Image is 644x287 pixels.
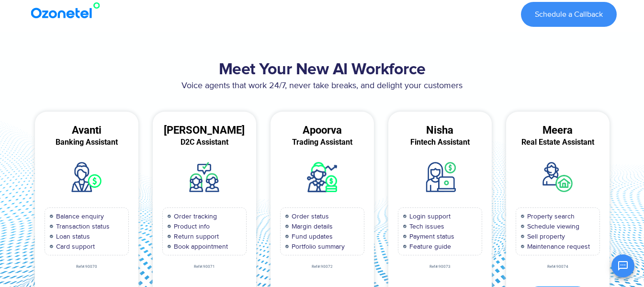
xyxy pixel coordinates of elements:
[388,138,492,147] div: Fintech Assistant
[35,126,138,135] div: Avanti
[171,211,217,221] span: Order tracking
[289,211,329,221] span: Order status
[271,265,374,269] div: Ref#:90072
[388,265,492,269] div: Ref#:90073
[54,231,90,241] span: Loan status
[271,138,374,147] div: Trading Assistant
[171,241,228,252] span: Book appointment
[535,11,603,18] span: Schedule a Callback
[611,254,634,277] button: Open chat
[153,138,256,147] div: D2C Assistant
[289,221,333,231] span: Margin details
[289,241,345,252] span: Portfolio summary
[35,138,138,147] div: Banking Assistant
[525,231,565,241] span: Sell property
[28,60,617,80] h2: Meet Your New AI Workforce
[54,211,104,221] span: Balance enquiry
[171,221,210,231] span: Product info
[525,241,590,252] span: Maintenance request
[153,265,256,269] div: Ref#:90071
[506,126,610,135] div: Meera
[54,241,95,252] span: Card support
[35,265,138,269] div: Ref#:90070
[521,2,617,27] a: Schedule a Callback
[271,126,374,135] div: Apoorva
[525,221,579,231] span: Schedule viewing
[171,231,219,241] span: Return support
[407,241,451,252] span: Feature guide
[407,231,454,241] span: Payment status
[153,126,256,135] div: [PERSON_NAME]
[54,221,110,231] span: Transaction status
[407,221,444,231] span: Tech issues
[407,211,451,221] span: Login support
[506,138,610,147] div: Real Estate Assistant
[388,126,492,135] div: Nisha
[525,211,575,221] span: Property search
[289,231,333,241] span: Fund updates
[28,80,617,92] p: Voice agents that work 24/7, never take breaks, and delight your customers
